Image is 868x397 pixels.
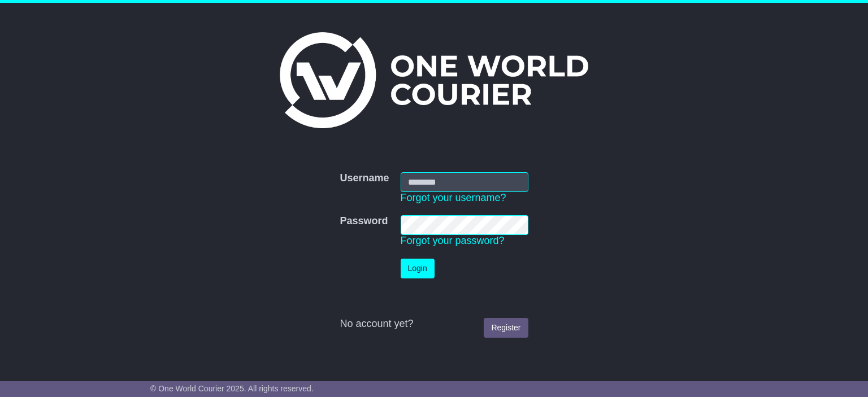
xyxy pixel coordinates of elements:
[340,172,389,185] label: Username
[401,192,506,203] a: Forgot your username?
[401,235,505,246] a: Forgot your password?
[401,259,435,278] button: Login
[280,32,588,128] img: One World
[340,318,528,330] div: No account yet?
[484,318,528,338] a: Register
[150,384,314,393] span: © One World Courier 2025. All rights reserved.
[340,215,388,228] label: Password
